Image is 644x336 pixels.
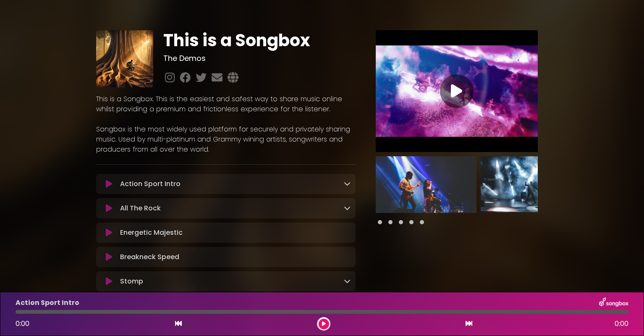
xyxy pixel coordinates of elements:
[120,228,183,238] p: Energetic Majestic
[599,297,628,308] img: songbox-logo-white.png
[120,179,181,189] p: Action Sport Intro
[481,156,581,213] img: 5SBxY6KGTbm7tdT8d3UB
[163,54,355,63] h3: The Demos
[96,124,356,155] p: Songbox is the most widely used platform for securely and privately sharing music. Used by multi-...
[120,203,161,213] p: All The Rock
[376,156,476,213] img: VGKDuGESIqn1OmxWBYqA
[120,276,143,286] p: Stomp
[376,30,538,152] img: Video Thumbnail
[96,94,356,114] p: This is a Songbox. This is the easiest and safest way to share music online whilst providing a pr...
[16,319,29,328] span: 0:00
[120,252,179,262] p: Breakneck Speed
[163,30,355,50] h1: This is a Songbox
[615,319,628,329] span: 0:00
[16,298,79,308] p: Action Sport Intro
[96,30,153,87] img: aCQhYPbzQtmD8pIHw81E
